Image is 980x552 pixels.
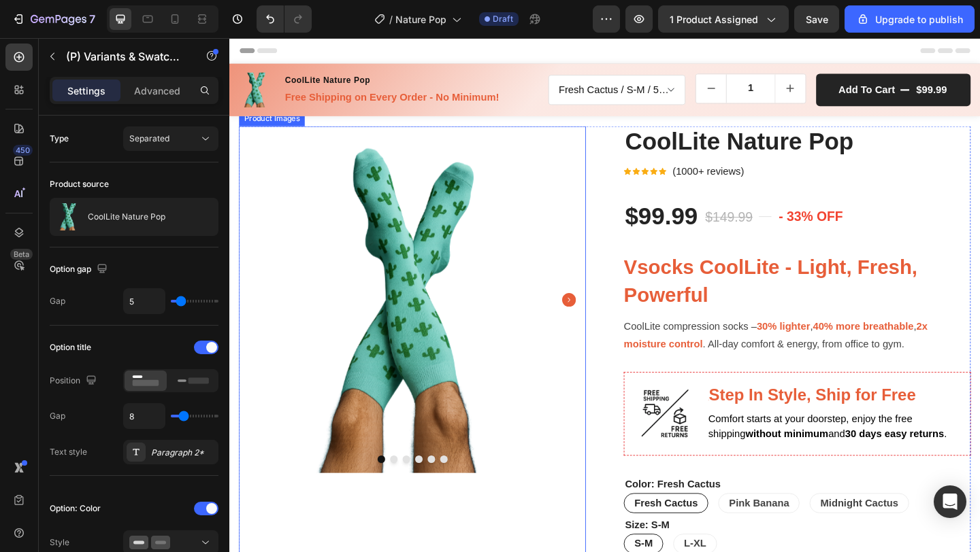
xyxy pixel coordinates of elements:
[482,137,559,153] p: (1000+ reviews)
[429,476,536,495] legend: Color: Fresh Cactus
[440,500,509,511] span: Fresh Cactus
[634,308,744,320] strong: 40% more breathable
[429,96,806,130] h2: CoolLite Nature Pop
[50,536,69,549] div: Style
[202,454,210,462] button: Dot
[794,5,839,33] button: Save
[175,454,183,462] button: Dot
[216,454,224,462] button: Dot
[493,13,513,25] span: Draft
[516,182,570,207] div: $149.99
[642,500,727,511] span: Midnight Cactus
[574,308,632,320] strong: 30% lighter
[50,410,65,422] div: Gap
[189,454,197,462] button: Dot
[66,48,182,65] p: (P) Variants & Swatches
[429,237,748,292] span: Vsocks CoolLite - Light, Fresh, Powerful
[594,39,627,71] button: increment
[670,12,758,27] span: 1 product assigned
[50,502,101,515] div: Option: Color
[540,39,594,71] input: quantity
[429,308,759,339] span: CoolLite compression socks – , , . All-day comfort & energy, from office to gym.
[129,133,169,143] span: Separated
[50,178,109,190] div: Product source
[50,260,110,279] div: Option gap
[508,39,540,71] button: decrement
[845,5,975,33] button: Upgrade to publish
[543,500,608,511] span: Pink Banana
[561,424,651,436] strong: without minimum
[55,203,82,230] img: product feature img
[13,145,33,156] div: 450
[521,378,747,398] strong: Step In Style, Ship for Free
[10,249,33,260] div: Beta
[362,277,377,292] button: Carousel Next Arrow
[50,133,69,145] div: Type
[429,308,759,339] strong: 2x moisture control
[429,520,480,539] legend: Size: S-M
[229,38,980,552] iframe: Design area
[50,446,87,458] div: Text style
[595,178,670,211] pre: - 33% off
[856,12,963,27] div: Upgrade to publish
[663,50,724,64] div: Add to cart
[5,5,101,33] button: 7
[124,404,165,428] input: Auto
[50,295,65,307] div: Gap
[806,14,828,25] span: Save
[124,289,165,313] input: Auto
[257,5,312,33] div: Undo/Redo
[670,424,777,436] strong: 30 days easy returns
[13,82,79,94] div: Product Images
[123,126,218,151] button: Separated
[50,341,91,353] div: Option title
[440,375,508,443] img: Alt Image
[50,372,99,390] div: Position
[521,408,781,436] span: Comfort starts at your doorstep, enjoy the free shipping and .
[658,5,789,33] button: 1 product assigned
[161,454,169,462] button: Dot
[638,39,806,75] button: Add to cart
[88,212,165,222] p: CoolLite Nature Pop
[395,12,446,27] span: Nature Pop
[934,485,966,518] div: Open Intercom Messenger
[151,447,215,459] div: Paragraph 2*
[89,11,95,27] p: 7
[229,454,238,462] button: Dot
[389,12,393,27] span: /
[746,48,782,65] div: $99.99
[429,176,510,212] div: $99.99
[67,84,105,98] p: Settings
[134,84,180,98] p: Advanced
